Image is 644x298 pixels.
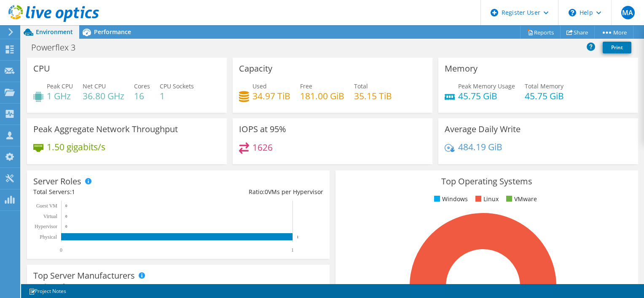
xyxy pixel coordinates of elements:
[300,91,344,101] h4: 181.00 GiB
[83,82,106,90] span: Net CPU
[47,82,73,90] span: Peak CPU
[33,187,178,197] div: Total Servers:
[27,43,89,52] h1: Powerflex 3
[252,91,290,101] h4: 34.97 TiB
[520,26,561,39] a: Reports
[432,194,468,204] li: Windows
[33,282,323,291] h4: Total Manufacturers:
[560,26,595,39] a: Share
[239,64,272,73] h3: Capacity
[35,223,57,229] text: Hypervisor
[36,203,57,209] text: Guest VM
[504,194,537,204] li: VMware
[252,143,273,152] h4: 1626
[33,64,50,73] h3: CPU
[458,91,515,101] h4: 45.75 GiB
[265,188,268,196] span: 0
[23,286,72,296] a: Project Notes
[134,82,150,90] span: Cores
[36,28,73,36] span: Environment
[291,247,294,253] text: 1
[354,91,392,101] h4: 35.15 TiB
[300,82,312,90] span: Free
[594,26,633,39] a: More
[458,82,515,90] span: Peak Memory Usage
[445,64,478,73] h3: Memory
[445,125,521,134] h3: Average Daily Write
[33,125,178,134] h3: Peak Aggregate Network Throughput
[83,91,124,101] h4: 36.80 GHz
[378,283,394,289] tspan: RHEL 7
[363,283,378,289] tspan: 100.0%
[47,142,105,152] h4: 1.50 gigabits/s
[473,194,499,204] li: Linux
[43,213,58,219] text: Virtual
[65,224,67,229] text: 0
[33,271,135,280] h3: Top Server Manufacturers
[569,9,576,16] svg: \n
[252,82,267,90] span: Used
[65,204,67,208] text: 0
[47,91,73,101] h4: 1 GHz
[297,235,299,239] text: 1
[239,125,286,134] h3: IOPS at 95%
[603,42,631,53] a: Print
[525,82,563,90] span: Total Memory
[40,234,57,240] text: Physical
[621,6,635,19] span: MA
[87,282,91,290] span: 1
[60,247,62,253] text: 0
[160,82,194,90] span: CPU Sockets
[94,28,131,36] span: Performance
[72,188,75,196] span: 1
[354,82,368,90] span: Total
[33,177,81,186] h3: Server Roles
[178,187,323,197] div: Ratio: VMs per Hypervisor
[525,91,564,101] h4: 45.75 GiB
[342,177,632,186] h3: Top Operating Systems
[160,91,194,101] h4: 1
[134,91,150,101] h4: 16
[458,142,502,152] h4: 484.19 GiB
[65,214,67,218] text: 0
